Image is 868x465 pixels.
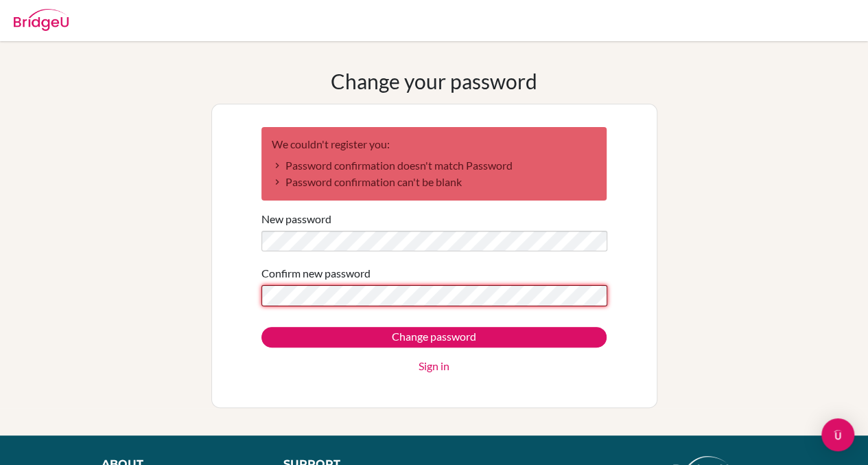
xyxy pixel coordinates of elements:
a: Sign in [419,358,449,374]
label: Confirm new password [261,265,371,282]
label: New password [261,211,331,227]
img: Bridge-U [14,9,69,31]
li: Password confirmation doesn't match Password [272,157,596,174]
input: Change password [261,327,607,348]
li: Password confirmation can't be blank [272,174,596,190]
h1: Change your password [331,69,537,93]
div: Open Intercom Messenger [821,418,854,451]
h2: We couldn't register you: [272,137,596,150]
